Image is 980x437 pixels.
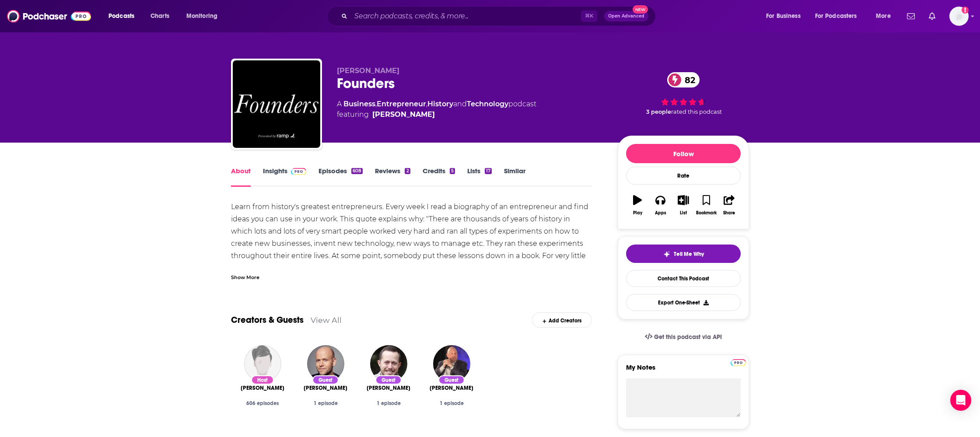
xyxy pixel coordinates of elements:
span: and [453,100,467,108]
img: Podchaser - Follow, Share and Rate Podcasts [7,8,91,24]
a: About [231,167,251,187]
span: [PERSON_NAME] [430,385,473,392]
span: [PERSON_NAME] [367,385,410,392]
div: 82 3 peoplerated this podcast [618,66,749,121]
div: Apps [655,210,666,216]
div: 17 [485,168,492,174]
a: Get this podcast via API [638,326,729,348]
a: Credits5 [423,167,455,187]
span: For Business [766,10,801,22]
button: open menu [809,9,870,23]
button: open menu [180,9,229,23]
div: Bookmark [696,210,717,216]
span: Monitoring [186,10,217,22]
input: Search podcasts, credits, & more... [351,9,581,23]
button: Show profile menu [949,7,969,26]
button: Share [718,189,741,221]
span: 82 [676,72,700,87]
button: Export One-Sheet [626,294,741,311]
div: 5 [450,168,455,174]
a: Reviews2 [375,167,410,187]
div: Open Intercom Messenger [950,390,971,411]
a: Creators & Guests [231,315,304,325]
img: Founders [233,60,320,148]
div: 1 episode [427,400,476,406]
div: Guest [312,375,339,385]
button: List [672,189,695,221]
div: 608 [351,168,363,174]
div: Rate [626,167,741,185]
img: Marc Andreessen [433,345,470,382]
div: Play [633,210,642,216]
a: Marc Andreessen [430,385,473,392]
div: Guest [375,375,402,385]
div: 2 [405,168,410,174]
svg: Add a profile image [962,7,969,14]
a: Episodes608 [318,167,363,187]
button: Follow [626,144,741,163]
button: open menu [102,9,146,23]
div: Learn from history's greatest entrepreneurs. Every week I read a biography of an entrepreneur and... [231,201,592,311]
div: 1 episode [301,400,350,406]
span: [PERSON_NAME] [337,66,399,75]
a: Show notifications dropdown [925,9,939,24]
img: Podchaser Pro [291,168,306,175]
span: , [426,100,427,108]
div: A podcast [337,99,536,120]
span: ⌘ K [581,10,597,22]
a: View All [311,315,342,325]
a: David Senra [241,385,284,392]
a: Charts [145,9,175,23]
a: Pro website [731,358,746,366]
img: tell me why sparkle [663,251,670,258]
span: Tell Me Why [674,251,704,258]
div: Search podcasts, credits, & more... [335,6,664,26]
div: 1 episode [364,400,413,406]
a: Entrepreneur [377,100,426,108]
button: tell me why sparkleTell Me Why [626,245,741,263]
div: Host [251,375,274,385]
span: , [375,100,377,108]
a: Lists17 [467,167,492,187]
span: More [876,10,891,22]
div: Guest [438,375,465,385]
div: List [680,210,687,216]
div: Share [723,210,735,216]
a: Daniel Ek [304,385,347,392]
span: Open Advanced [608,14,644,18]
span: Podcasts [108,10,134,22]
button: Apps [649,189,672,221]
img: David Senra [244,345,281,382]
img: Daniel Ek [307,345,344,382]
div: Add Creators [532,312,592,328]
a: David Senra [372,109,435,120]
a: Show notifications dropdown [903,9,918,24]
span: For Podcasters [815,10,857,22]
button: Open AdvancedNew [604,11,648,21]
a: Business [343,100,375,108]
button: Play [626,189,649,221]
span: Logged in as thomaskoenig [949,7,969,26]
span: Charts [150,10,169,22]
a: Contact This Podcast [626,270,741,287]
button: open menu [870,9,902,23]
span: 3 people [646,108,671,115]
a: History [427,100,453,108]
div: 606 episodes [238,400,287,406]
span: [PERSON_NAME] [241,385,284,392]
span: New [633,5,648,14]
label: My Notes [626,363,741,378]
a: Technology [467,100,508,108]
img: Patrick O'Shaughnessy [370,345,407,382]
a: Similar [504,167,525,187]
button: Bookmark [695,189,717,221]
span: [PERSON_NAME] [304,385,347,392]
span: Get this podcast via API [654,333,722,341]
span: rated this podcast [671,108,722,115]
img: User Profile [949,7,969,26]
